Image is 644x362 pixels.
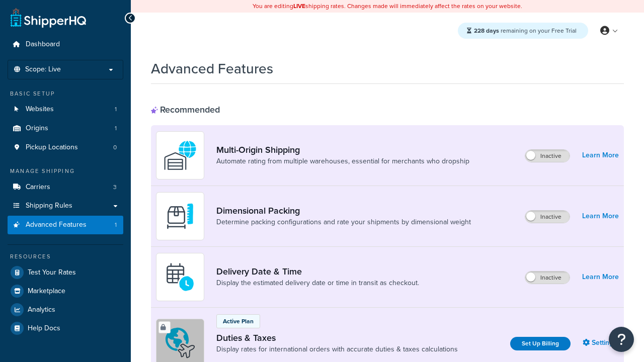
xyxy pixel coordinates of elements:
[163,199,198,234] img: DTVBYsAAAAAASUVORK5CYII=
[474,26,499,35] strong: 228 days
[28,268,76,277] span: Test Your Rates
[216,332,458,343] a: Duties & Taxes
[582,270,619,284] a: Learn More
[474,26,577,35] span: remaining on your Free Trial
[223,317,254,326] p: Active Plan
[163,138,198,173] img: WatD5o0RtDAAAAAElFTkSuQmCC
[151,104,220,115] div: Recommended
[26,221,87,229] span: Advanced Features
[583,336,619,350] a: Settings
[216,156,469,166] a: Automate rating from multiple warehouses, essential for merchants who dropship
[525,271,570,284] label: Inactive
[26,124,48,133] span: Origins
[525,150,570,162] label: Inactive
[609,327,634,352] button: Open Resource Center
[26,143,78,152] span: Pickup Locations
[115,221,117,229] span: 1
[8,89,123,98] div: Basic Setup
[8,216,123,234] li: Advanced Features
[115,124,117,133] span: 1
[8,301,123,319] a: Analytics
[8,263,123,282] a: Test Your Rates
[163,259,198,295] img: gfkeb5ejjkALwAAAABJRU5ErkJggg==
[216,144,469,155] a: Multi-Origin Shipping
[8,119,123,138] a: Origins1
[525,211,570,223] label: Inactive
[25,65,61,74] span: Scope: Live
[216,344,458,354] a: Display rates for international orders with accurate duties & taxes calculations
[510,337,571,350] a: Set Up Billing
[113,183,117,192] span: 3
[151,59,273,78] h1: Advanced Features
[28,324,60,333] span: Help Docs
[8,252,123,261] div: Resources
[216,278,419,288] a: Display the estimated delivery date or time in transit as checkout.
[8,197,123,215] a: Shipping Rules
[8,178,123,197] li: Carriers
[8,100,123,119] a: Websites1
[26,183,50,192] span: Carriers
[26,202,72,210] span: Shipping Rules
[293,2,305,11] b: LIVE
[582,209,619,223] a: Learn More
[582,148,619,162] a: Learn More
[28,306,55,314] span: Analytics
[8,282,123,300] a: Marketplace
[26,105,54,114] span: Websites
[216,266,419,277] a: Delivery Date & Time
[8,35,123,54] a: Dashboard
[8,216,123,234] a: Advanced Features1
[216,217,471,227] a: Determine packing configurations and rate your shipments by dimensional weight
[216,205,471,216] a: Dimensional Packing
[115,105,117,114] span: 1
[8,319,123,337] a: Help Docs
[8,167,123,175] div: Manage Shipping
[8,138,123,157] a: Pickup Locations0
[8,138,123,157] li: Pickup Locations
[28,287,65,296] span: Marketplace
[8,178,123,197] a: Carriers3
[8,119,123,138] li: Origins
[113,143,117,152] span: 0
[26,40,60,49] span: Dashboard
[8,100,123,119] li: Websites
